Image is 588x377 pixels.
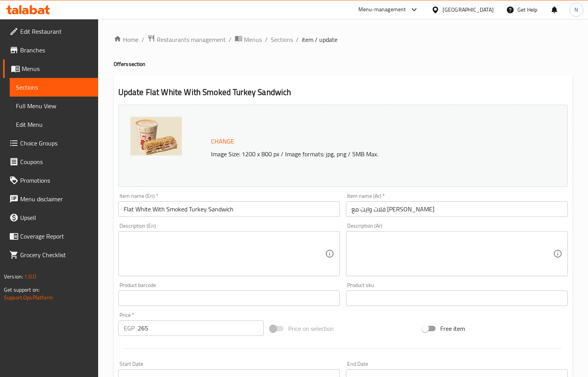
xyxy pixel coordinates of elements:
[574,5,578,14] span: N
[20,45,92,55] span: Branches
[24,272,36,282] span: 1.0.0
[358,5,406,14] div: Menu-management
[20,194,92,204] span: Menu disclaimer
[114,35,138,44] a: Home
[10,97,98,115] a: Full Menu View
[208,149,527,159] p: Image Size: 1200 x 800 px / Image formats: jpg, png / 5MB Max.
[296,35,299,44] li: /
[10,115,98,134] a: Edit Menu
[10,78,98,97] a: Sections
[346,201,568,217] input: Enter name Ar
[4,272,23,282] span: Version:
[142,35,144,44] li: /
[20,232,92,241] span: Coverage Report
[22,64,92,73] span: Menus
[3,208,98,227] a: Upsell
[3,22,98,41] a: Edit Restaurant
[443,5,494,14] div: [GEOGRAPHIC_DATA]
[3,134,98,152] a: Choice Groups
[114,60,572,68] h4: Offers section
[147,35,226,45] a: Restaurants management
[20,157,92,166] span: Coupons
[346,291,568,306] input: Please enter product sku
[114,35,572,45] nav: breadcrumb
[244,35,262,44] span: Menus
[20,213,92,222] span: Upsell
[440,324,465,333] span: Free item
[3,227,98,246] a: Coverage Report
[157,35,226,44] span: Restaurants management
[302,35,337,44] span: item / update
[20,27,92,36] span: Edit Restaurant
[3,59,98,78] a: Menus
[138,320,264,336] input: Please enter price
[288,324,334,333] span: Price on selection
[3,152,98,171] a: Coupons
[4,285,40,295] span: Get support on:
[211,136,234,147] span: Change
[3,41,98,59] a: Branches
[229,35,232,44] li: /
[124,323,135,333] p: EGP
[16,101,92,111] span: Full Menu View
[3,246,98,264] a: Grocery Checklist
[20,138,92,148] span: Choice Groups
[208,133,237,149] button: Change
[16,120,92,129] span: Edit Menu
[20,250,92,259] span: Grocery Checklist
[271,35,293,44] a: Sections
[118,291,340,306] input: Please enter product barcode
[235,35,262,45] a: Menus
[20,176,92,185] span: Promotions
[3,190,98,208] a: Menu disclaimer
[4,292,53,303] a: Support.OpsPlatform
[265,35,268,44] li: /
[118,201,340,217] input: Enter name En
[16,83,92,92] span: Sections
[130,117,182,156] img: mmw_638948300513316355
[118,86,568,98] h2: Update Flat White With Smoked Turkey Sandwich
[3,171,98,190] a: Promotions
